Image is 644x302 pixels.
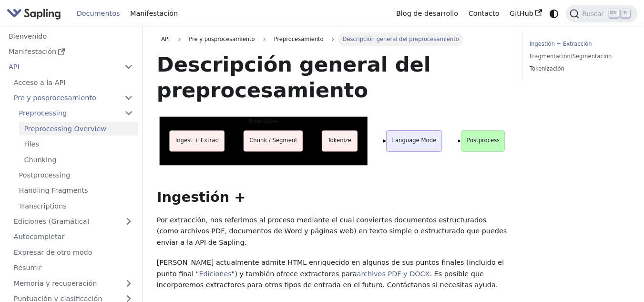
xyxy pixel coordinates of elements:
a: Manifestación [3,45,138,59]
font: Manifestación [9,48,56,55]
a: Contacto [463,6,504,21]
p: Tokenize [328,136,352,145]
p: Preprocess [249,117,279,125]
a: API [157,32,174,46]
a: Autocompletar [9,230,138,244]
p: Chunk / Segment [250,136,298,145]
font: Documentos [77,10,120,17]
a: GitHub [504,6,547,21]
a: Expresar de otro modo [9,245,138,259]
font: Preprocesamiento [274,36,324,42]
font: Fragmentación/Segmentación [530,53,612,60]
button: Cambiar entre modo oscuro y claro (actualmente modo sistema) [547,7,561,21]
button: Buscar (Ctrl+K) [566,5,637,22]
img: Sapling.ai [7,7,61,21]
a: API [3,60,119,74]
font: Resumir [14,264,42,271]
font: Memoria y recuperación [14,280,97,287]
a: Blog de desarrollo [391,6,463,21]
font: Pre y posprocesamiento [14,94,96,102]
font: Blog de desarrollo [396,10,458,17]
a: Memoria y recuperación [9,276,138,290]
a: Ingestión + Extracción [530,40,627,49]
font: GitHub [510,10,533,17]
font: Expresar de otro modo [14,249,92,256]
font: Acceso a la API [14,79,66,86]
font: Ediciones (Gramática) [14,218,90,225]
font: Ingestión + Extracción [530,41,592,47]
a: Fragmentación/Segmentación [530,52,627,61]
font: ") y también ofrece extractores para [232,270,357,278]
a: Acceso a la API [9,75,138,89]
a: Ediciones (Gramática) [9,215,138,229]
font: Ingestión + [157,189,246,205]
a: Preprocessing Overview [19,122,138,135]
font: Tokenización [530,65,564,72]
font: [PERSON_NAME] actualmente admite HTML enriquecido en algunos de sus puntos finales (incluido el p... [157,259,504,278]
p: Language Model [393,136,439,145]
font: Contacto [469,10,500,17]
a: archivos PDF y DOCX [357,270,430,278]
font: Autocompletar [14,233,65,240]
a: Tokenización [530,64,627,73]
font: Manifestación [130,10,178,17]
font: Descripción general del preprocesamiento [157,52,431,102]
a: Bienvenido [3,29,138,43]
p: Postprocess [468,136,501,145]
a: Documentos [72,6,125,21]
a: Manifestación [125,6,183,21]
a: Postprocessing [14,168,138,182]
a: Resumir [9,261,138,275]
a: Preprocessing [14,106,138,120]
nav: Pan rallado [157,32,509,46]
font: API [161,36,170,42]
font: Pre y posprocesamiento [189,36,255,42]
a: Chunking [19,153,138,167]
font: Por extracción, nos referimos al proceso mediante el cual conviertes documentos estructurados (co... [157,216,507,247]
font: Descripción general del preprocesamiento [343,36,459,42]
a: Files [19,137,138,151]
a: Pre y posprocesamiento [9,91,138,105]
font: Buscar [582,10,603,18]
kbd: K [621,9,630,18]
a: Handling Fragments [14,184,138,198]
a: Sapling.ai [7,7,64,21]
a: Ediciones [199,270,231,278]
font: API [9,63,20,71]
button: Contraer la categoría 'API' de la barra lateral [119,60,138,74]
font: Bienvenido [9,32,47,40]
p: Ingest + Extract [175,136,221,145]
a: Transcriptions [14,199,138,213]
